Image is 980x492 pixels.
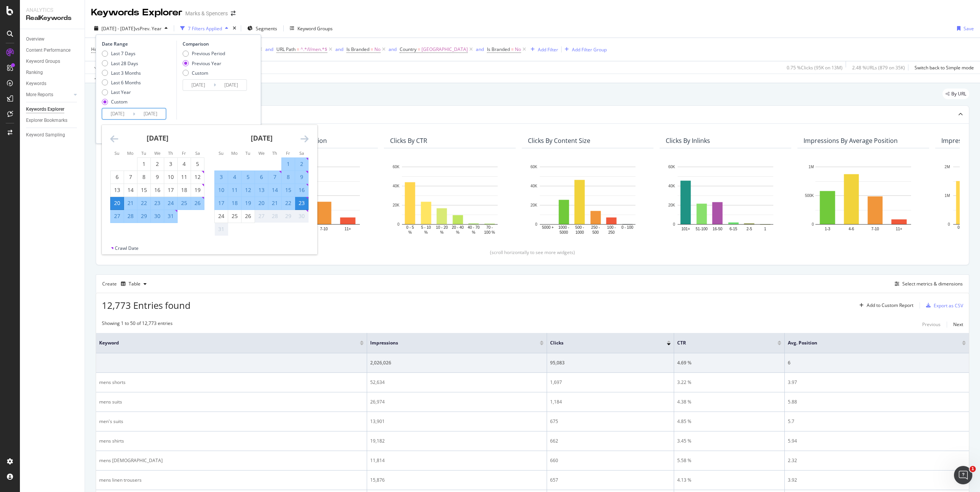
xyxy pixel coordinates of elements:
[242,212,255,220] div: 26
[528,163,647,235] svg: A chart.
[164,157,178,171] td: Choose Thursday, July 3, 2025 as your check-in date. It’s available.
[114,150,119,156] small: Su
[151,212,164,220] div: 30
[102,41,175,47] div: Date Range
[531,165,537,169] text: 60K
[191,173,204,181] div: 12
[922,321,941,328] div: Previous
[242,173,255,181] div: 5
[421,226,431,230] text: 5 - 10
[111,98,127,105] div: Custom
[127,150,134,156] small: Mo
[295,173,308,181] div: 9
[228,212,241,220] div: 25
[255,173,268,181] div: 6
[137,184,151,197] td: Choose Tuesday, July 15, 2025 as your check-in date. It’s available.
[389,46,397,52] div: and
[111,186,124,194] div: 13
[151,197,164,210] td: Selected. Wednesday, July 23, 2025
[287,22,336,34] button: Keyword Groups
[228,199,241,207] div: 18
[137,171,151,184] td: Choose Tuesday, July 8, 2025 as your check-in date. It’s available.
[228,210,242,223] td: Choose Monday, August 25, 2025 as your check-in date. It’s available.
[452,226,464,230] text: 20 - 40
[151,173,164,181] div: 9
[137,173,150,181] div: 8
[111,70,141,76] div: Last 3 Months
[244,22,280,34] button: Segments
[135,25,162,32] span: vs Prev. Year
[621,226,634,230] text: 0 - 100
[591,226,600,230] text: 250 -
[268,212,281,220] div: 28
[268,184,282,197] td: Selected. Thursday, August 14, 2025
[191,186,204,194] div: 19
[389,46,397,53] button: and
[151,171,164,184] td: Choose Wednesday, July 9, 2025 as your check-in date. It’s available.
[295,160,308,168] div: 2
[923,299,963,312] button: Export as CSV
[215,212,228,220] div: 24
[712,227,722,231] text: 16-50
[255,210,268,223] td: Not available. Wednesday, August 27, 2025
[295,197,309,210] td: Selected as end date. Saturday, August 23, 2025
[668,203,675,207] text: 20K
[812,222,814,226] text: 0
[137,157,151,171] td: Choose Tuesday, July 1, 2025 as your check-in date. It’s available.
[26,105,79,113] a: Keywords Explorer
[297,46,299,52] span: =
[948,222,950,226] text: 0
[528,45,558,54] button: Add Filter
[26,69,43,77] div: Ranking
[242,184,255,197] td: Selected. Tuesday, August 12, 2025
[295,199,308,207] div: 23
[124,171,137,184] td: Choose Monday, July 7, 2025 as your check-in date. It’s available.
[137,186,150,194] div: 15
[286,150,290,156] small: Fr
[242,186,255,194] div: 12
[154,150,160,156] small: We
[164,197,178,210] td: Selected. Thursday, July 24, 2025
[668,165,675,169] text: 60K
[102,108,133,119] input: Start Date
[151,184,164,197] td: Choose Wednesday, July 16, 2025 as your check-in date. It’s available.
[111,60,138,67] div: Last 28 Days
[242,199,255,207] div: 19
[215,223,228,236] td: Not available. Sunday, August 31, 2025
[151,157,164,171] td: Choose Wednesday, July 2, 2025 as your check-in date. It’s available.
[102,89,141,95] div: Last Year
[110,134,118,144] div: Move backward to switch to the previous month.
[124,199,137,207] div: 21
[371,46,373,52] span: =
[111,199,124,207] div: 20
[808,165,814,169] text: 1M
[666,137,710,144] div: Clicks By Inlinks
[335,46,343,52] div: and
[390,163,510,235] div: A chart.
[804,163,923,235] svg: A chart.
[164,184,178,197] td: Choose Thursday, July 17, 2025 as your check-in date. It’s available.
[26,131,65,139] div: Keyword Sampling
[934,302,963,309] div: Export as CSV
[215,197,228,210] td: Selected. Sunday, August 17, 2025
[251,133,273,143] strong: [DATE]
[164,160,177,168] div: 3
[400,46,416,52] span: Country
[178,171,191,184] td: Choose Friday, July 11, 2025 as your check-in date. It’s available.
[436,226,448,230] text: 10 - 20
[787,64,843,71] div: 0.75 % Clicks ( 95K on 13M )
[562,45,607,54] button: Add Filter Group
[26,14,78,23] div: RealKeywords
[255,197,268,210] td: Selected. Wednesday, August 20, 2025
[681,227,690,231] text: 101+
[256,25,277,32] span: Segments
[111,173,124,181] div: 6
[515,44,521,55] span: No
[953,321,963,328] div: Next
[295,157,309,171] td: Selected. Saturday, August 2, 2025
[301,134,309,144] div: Move forward to switch to the next month.
[945,194,950,198] text: 1M
[393,165,400,169] text: 60K
[102,98,141,105] div: Custom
